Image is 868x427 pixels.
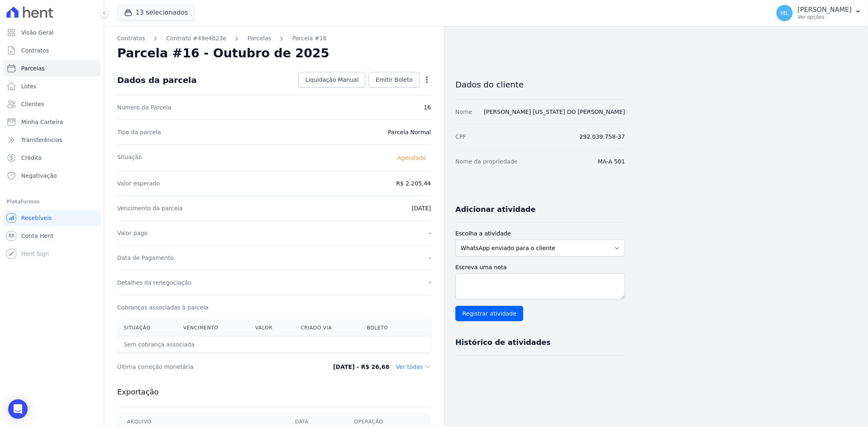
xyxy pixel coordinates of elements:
dd: Ver todas [396,363,431,371]
dt: Data de Pagamento [117,254,174,262]
a: Recebíveis [3,210,101,226]
a: Conta Hent [3,228,101,244]
dd: - [429,229,431,237]
a: Lotes [3,78,101,94]
span: Contratos [21,46,49,54]
span: Transferências [21,136,62,144]
dd: Parcela Normal [388,128,431,136]
a: Minha Carteira [3,114,101,130]
dd: MA-A 501 [598,157,625,166]
dd: - [429,279,431,287]
a: [PERSON_NAME] [US_STATE] DO [PERSON_NAME] [484,109,625,115]
span: Clientes [21,100,44,108]
th: Situação [117,320,177,336]
dd: - [429,254,431,262]
h3: Adicionar atividade [455,205,536,214]
a: Negativação [3,168,101,184]
dt: Detalhes da renegociação [117,279,192,287]
span: ML [781,10,789,16]
a: Emitir Boleto [369,72,420,87]
span: Negativação [21,172,57,180]
nav: Breadcrumb [117,34,431,43]
div: Dados da parcela [117,75,197,85]
a: Parcelas [247,34,271,43]
th: Criado via [294,320,361,336]
th: Sem cobrança associada [117,336,361,353]
a: Liquidação Manual [298,72,365,87]
button: ML [PERSON_NAME] Ver opções [770,2,868,24]
dt: Número da Parcela [117,103,171,111]
a: Contratos [117,34,145,43]
h3: Histórico de atividades [455,338,551,347]
a: Parcela #16 [292,34,327,43]
dt: Vencimento da parcela [117,204,183,212]
dt: Valor pago [117,229,148,237]
span: Conta Hent [21,232,53,240]
span: Liquidação Manual [305,76,359,84]
label: Escolha a atividade [455,229,625,238]
span: Lotes [21,82,37,90]
dt: Tipo da parcela [117,128,161,136]
dd: 16 [424,103,431,111]
a: Transferências [3,132,101,148]
dd: [DATE] [412,204,431,212]
h2: Parcela #16 - Outubro de 2025 [117,46,329,61]
p: Ver opções [798,14,852,20]
span: Crédito [21,154,42,162]
dt: Nome [455,108,472,116]
span: Minha Carteira [21,118,63,126]
button: 13 selecionados [117,5,195,20]
h3: Dados do cliente [455,80,625,89]
dd: R$ 2.205,44 [396,179,431,187]
div: Plataformas [7,197,97,207]
span: Visão Geral [21,28,54,37]
a: Parcelas [3,60,101,76]
dt: Valor esperado [117,179,160,187]
dt: CPF [455,133,466,141]
dt: Situação [117,153,142,163]
th: Valor [249,320,294,336]
span: Emitir Boleto [376,76,413,84]
span: Recebíveis [21,214,52,222]
dd: 292.039.758-37 [579,133,625,141]
th: Vencimento [177,320,249,336]
dt: Última correção monetária [117,363,303,371]
dd: [DATE] - R$ 26,68 [333,363,389,371]
a: Clientes [3,96,101,112]
p: [PERSON_NAME] [798,6,852,14]
span: Parcelas [21,64,45,72]
div: Open Intercom Messenger [8,399,28,419]
label: Escreva uma nota [455,263,625,272]
a: Visão Geral [3,24,101,41]
dt: Cobranças associadas à parcela [117,303,208,312]
dt: Nome da propriedade [455,157,518,166]
a: Contrato #49e4b23e [166,34,226,43]
th: Boleto [361,320,412,336]
a: Contratos [3,42,101,59]
a: Crédito [3,150,101,166]
span: Agendado [392,153,431,163]
input: Registrar atividade [455,306,523,321]
h3: Exportação [117,387,431,397]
